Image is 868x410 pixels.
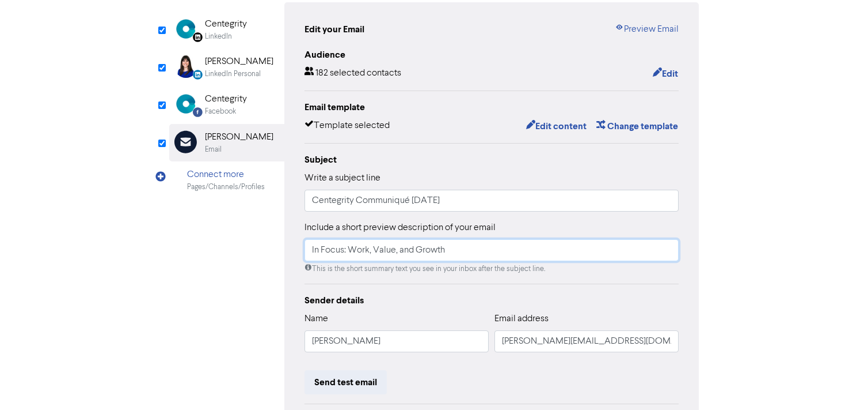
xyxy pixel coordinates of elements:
div: Centegrity [205,17,247,31]
div: LinkedIn Personal [205,69,261,80]
button: Edit [652,66,679,81]
div: LinkedIn [205,31,232,42]
div: Linkedin CentegrityLinkedIn [169,11,284,48]
div: [PERSON_NAME] [205,55,273,69]
div: Email [205,144,222,155]
div: 182 selected contacts [304,66,401,81]
div: Email template [304,100,679,114]
div: [PERSON_NAME]Email [169,124,284,161]
label: Write a subject line [304,171,380,185]
div: Subject [304,153,679,167]
label: Email address [494,312,549,326]
div: This is the short summary text you see in your inbox after the subject line. [304,264,679,274]
iframe: Chat Widget [810,355,868,410]
button: Edit content [526,119,587,134]
div: Pages/Channels/Profiles [187,182,265,193]
div: Centegrity [205,92,247,106]
div: Facebook [205,106,236,117]
div: Sender details [304,294,679,307]
label: Name [304,312,328,326]
img: Linkedin [174,17,197,40]
div: Audience [304,48,679,62]
img: LinkedinPersonal [174,55,197,78]
div: Facebook CentegrityFacebook [169,86,284,123]
div: Edit your Email [304,22,364,36]
div: Connect more [187,168,265,182]
button: Change template [596,119,679,134]
div: Connect morePages/Channels/Profiles [169,161,284,199]
div: Template selected [304,119,390,134]
button: Send test email [304,370,387,394]
div: LinkedinPersonal [PERSON_NAME]LinkedIn Personal [169,48,284,86]
div: [PERSON_NAME] [205,130,273,144]
a: Preview Email [615,22,679,36]
label: Include a short preview description of your email [304,221,496,235]
img: Facebook [174,92,197,115]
